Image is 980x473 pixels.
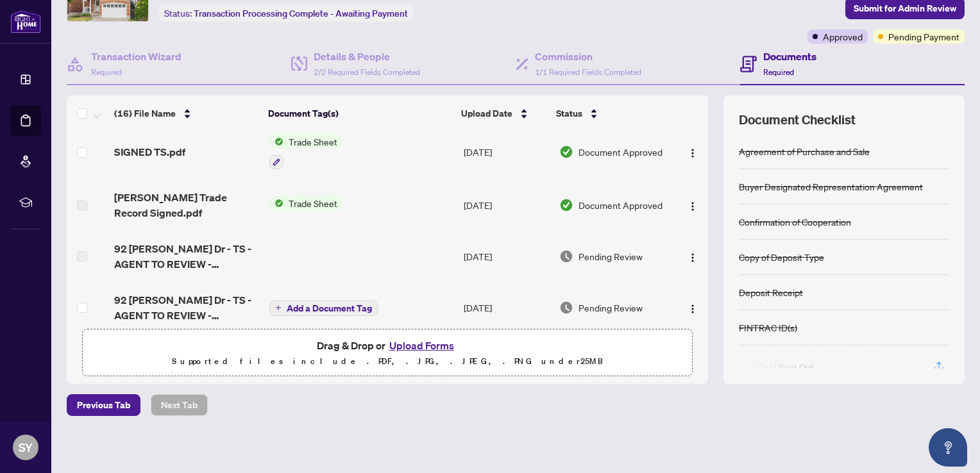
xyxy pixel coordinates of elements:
span: 92 [PERSON_NAME] Dr - TS - AGENT TO REVIEW - [PERSON_NAME].pdf [114,241,259,272]
img: Logo [688,148,698,158]
button: Add a Document Tag [269,299,378,316]
img: Document Status [559,198,573,212]
span: Trade Sheet [283,135,342,149]
button: Previous Tab [67,394,140,416]
th: (16) File Name [109,95,263,131]
button: Logo [682,297,703,318]
span: Document Approved [579,198,663,212]
button: Status IconTrade Sheet [269,196,342,210]
div: Deposit Receipt [739,285,803,299]
span: SIGNED TS.pdf [114,144,185,160]
span: Approved [823,29,863,44]
button: Add a Document Tag [269,301,378,316]
button: Logo [682,142,703,162]
span: Upload Date [461,106,512,120]
span: Document Approved [579,145,663,159]
span: Previous Tab [77,395,130,415]
span: Pending Review [579,249,643,263]
span: 92 [PERSON_NAME] Dr - TS - AGENT TO REVIEW - [PERSON_NAME].pdf [114,292,259,323]
span: 2/2 Required Fields Completed [314,67,420,77]
button: Upload Forms [385,337,458,354]
img: Status Icon [269,135,283,149]
span: Drag & Drop orUpload FormsSupported files include .PDF, .JPG, .JPEG, .PNG under25MB [83,329,692,377]
span: (16) File Name [114,106,176,120]
div: Copy of Deposit Type [739,250,824,264]
button: Status IconTrade Sheet [269,135,342,169]
h4: Transaction Wizard [91,49,182,64]
button: Logo [682,195,703,215]
span: Pending Payment [888,29,959,44]
button: Logo [682,246,703,267]
td: [DATE] [459,231,555,282]
span: Document Checklist [739,111,856,129]
img: Logo [688,201,698,212]
img: Logo [688,253,698,263]
span: 1/1 Required Fields Completed [535,67,641,77]
button: Next Tab [151,394,208,416]
img: Document Status [559,249,573,263]
h4: Details & People [314,49,420,64]
h4: Documents [763,49,816,64]
th: Upload Date [456,95,552,131]
span: plus [275,304,282,311]
p: Supported files include .PDF, .JPG, .JPEG, .PNG under 25 MB [90,354,684,369]
span: Required [91,67,122,77]
div: Buyer Designated Representation Agreement [739,179,923,194]
span: [PERSON_NAME] Trade Record Signed.pdf [114,190,259,220]
th: Status [551,95,670,131]
span: Transaction Processing Complete - Awaiting Payment [194,8,408,19]
img: Status Icon [269,196,283,210]
h4: Commission [535,49,641,64]
th: Document Tag(s) [263,95,456,131]
span: Required [763,67,794,77]
td: [DATE] [459,282,555,333]
img: logo [10,10,41,33]
span: Status [556,106,582,120]
span: SY [19,438,33,456]
div: Confirmation of Cooperation [739,215,851,229]
td: [DATE] [459,179,555,231]
div: Agreement of Purchase and Sale [739,144,870,158]
img: Document Status [559,145,573,159]
span: Trade Sheet [283,196,342,210]
img: Logo [688,304,698,314]
img: Document Status [559,301,573,315]
span: Pending Review [579,301,643,315]
span: Add a Document Tag [287,304,372,313]
button: Open asap [929,428,967,467]
div: Status: [159,4,413,22]
span: Drag & Drop or [317,337,458,354]
td: [DATE] [459,124,555,179]
div: FINTRAC ID(s) [739,320,797,335]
